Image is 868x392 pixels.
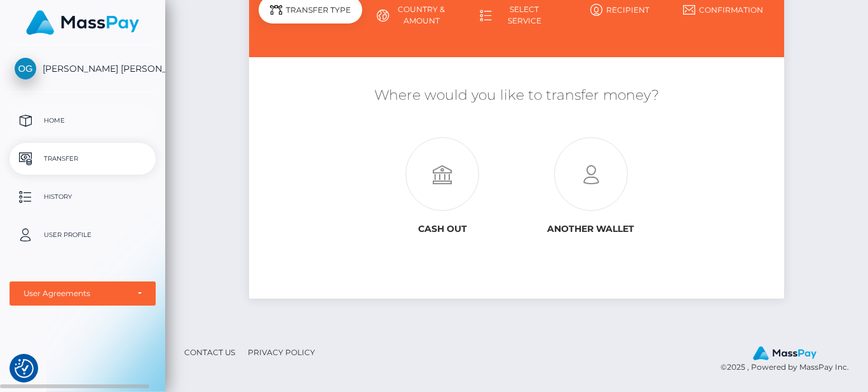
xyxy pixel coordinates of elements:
[15,359,34,378] button: Consent Preferences
[10,219,156,251] a: User Profile
[10,63,156,74] span: [PERSON_NAME] [PERSON_NAME]
[753,346,817,360] img: MassPay
[179,342,240,362] a: Contact Us
[721,346,858,374] div: © 2025 , Powered by MassPay Inc.
[10,143,156,175] a: Transfer
[10,181,156,213] a: History
[15,111,151,130] p: Home
[526,224,656,234] h6: Another wallet
[26,10,139,35] img: MassPay
[15,187,151,206] p: History
[259,86,775,105] h5: Where would you like to transfer money?
[15,226,151,245] p: User Profile
[24,288,128,299] div: User Agreements
[15,359,34,378] img: Revisit consent button
[377,224,507,234] h6: Cash out
[243,342,320,362] a: Privacy Policy
[10,105,156,137] a: Home
[15,149,151,168] p: Transfer
[10,281,156,306] button: User Agreements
